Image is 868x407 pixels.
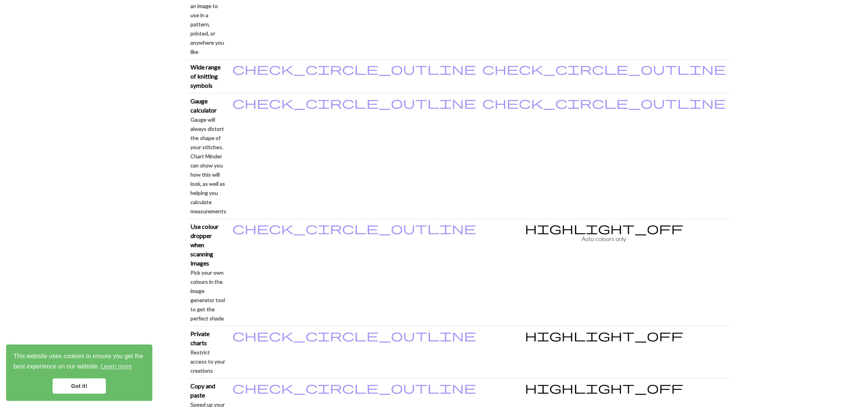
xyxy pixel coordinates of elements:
p: Use colour dropper when scanning images [190,222,226,268]
i: Included [232,222,476,234]
span: highlight_off [525,328,683,343]
i: Not included [525,222,683,234]
p: Copy and paste [190,381,226,400]
a: dismiss cookie message [53,378,106,394]
span: check_circle_outline [482,61,726,76]
div: cookieconsent [6,344,152,401]
p: Wide range of knitting symbols [190,63,226,90]
p: Private charts [190,329,226,347]
small: Restrict access to your creations [190,349,225,374]
span: This website uses cookies to ensure you get the best experience on our website. [13,352,145,372]
p: Gauge calculator [190,97,226,115]
span: check_circle_outline [232,328,476,343]
span: check_circle_outline [232,380,476,395]
i: Not included [525,329,683,341]
span: check_circle_outline [482,95,726,110]
span: check_circle_outline [232,61,476,76]
span: highlight_off [525,221,683,235]
span: check_circle_outline [232,221,476,235]
i: Included [232,63,476,75]
i: Included [482,63,726,75]
i: Included [232,381,476,394]
i: Included [232,329,476,341]
small: Pick your own colours in the image generator tool to get the perfect shade [190,269,225,322]
small: Gauge will always distort the shape of your stitches. Chart Minder can show you how this will loo... [190,116,226,214]
p: Auto colours only [482,234,726,243]
span: highlight_off [525,380,683,395]
i: Included [482,97,726,109]
a: learn more about cookies [99,361,133,372]
span: check_circle_outline [232,95,476,110]
i: Not included [525,381,683,394]
i: Included [232,97,476,109]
